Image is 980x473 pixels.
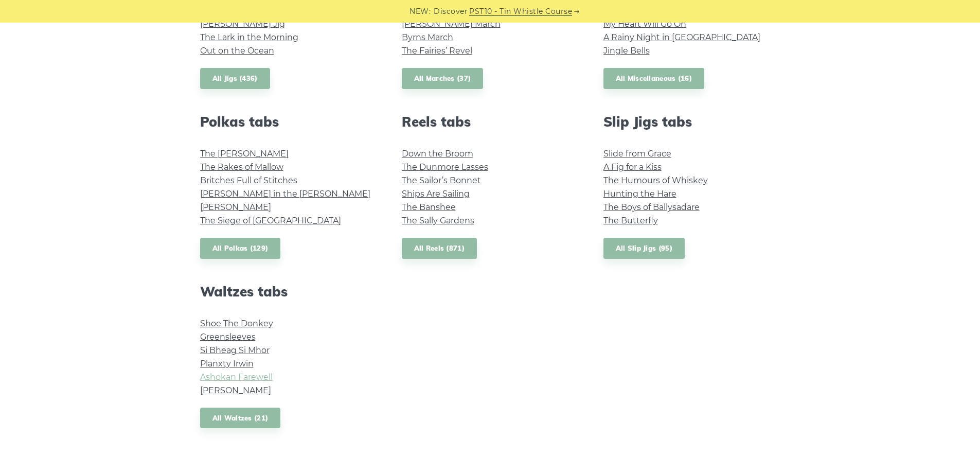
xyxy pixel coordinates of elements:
a: The Dunmore Lasses [402,162,488,172]
a: The Lark in the Morning [200,32,298,42]
a: The Boys of Ballysadare [603,202,700,212]
a: All Reels (871) [402,238,477,259]
a: Planxty Irwin [200,359,254,369]
h2: Reels tabs [402,114,579,130]
a: [PERSON_NAME] Jig [200,19,285,29]
a: All Miscellaneous (16) [603,68,705,89]
h2: Polkas tabs [200,114,377,130]
a: The Fairies’ Revel [402,46,472,56]
a: All Polkas (129) [200,238,281,259]
a: All Jigs (436) [200,68,270,89]
a: [PERSON_NAME] in the [PERSON_NAME] [200,189,370,199]
a: All Slip Jigs (95) [603,238,685,259]
a: The Humours of Whiskey [603,176,708,185]
a: Out on the Ocean [200,46,274,56]
a: All Waltzes (21) [200,408,281,429]
a: My Heart Will Go On [603,19,686,29]
a: Ships Are Sailing [402,189,470,199]
a: Ashokan Farewell [200,372,273,382]
a: The [PERSON_NAME] [200,149,289,159]
a: The Sally Gardens [402,216,474,225]
h2: Slip Jigs tabs [603,114,780,130]
span: NEW: [409,6,431,17]
a: Shoe The Donkey [200,319,273,328]
span: Discover [434,6,468,17]
a: The Rakes of Mallow [200,162,283,172]
a: Jingle Bells [603,46,650,56]
a: Down the Broom [402,149,473,159]
a: Greensleeves [200,332,256,342]
a: PST10 - Tin Whistle Course [469,6,572,17]
a: A Rainy Night in [GEOGRAPHIC_DATA] [603,32,760,42]
a: Slide from Grace [603,149,671,159]
a: The Butterfly [603,216,658,225]
a: The Siege of [GEOGRAPHIC_DATA] [200,216,341,225]
a: Si­ Bheag Si­ Mhor [200,345,270,355]
a: Byrns March [402,32,453,42]
a: [PERSON_NAME] March [402,19,501,29]
a: A Fig for a Kiss [603,162,662,172]
a: Britches Full of Stitches [200,176,297,185]
a: [PERSON_NAME] [200,386,271,395]
h2: Waltzes tabs [200,284,377,300]
a: All Marches (37) [402,68,484,89]
a: [PERSON_NAME] [200,202,271,212]
a: The Sailor’s Bonnet [402,176,481,185]
a: The Banshee [402,202,456,212]
a: Hunting the Hare [603,189,676,199]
